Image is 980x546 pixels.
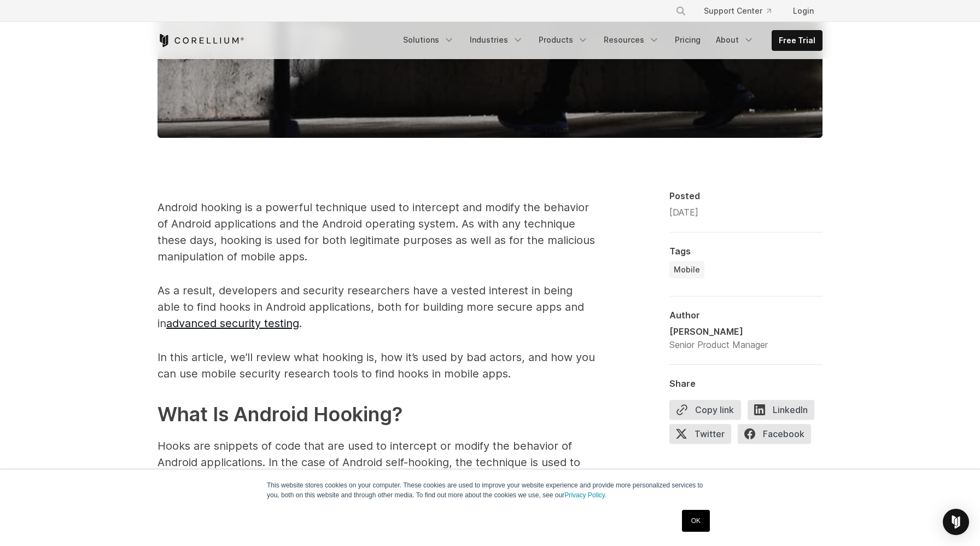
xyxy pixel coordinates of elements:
p: In this article, we’ll review what hooking is, how it’s used by bad actors, and how you can use m... [157,349,595,382]
a: Twitter [669,424,738,448]
a: Support Center [695,1,780,21]
p: This website stores cookies on your computer. These cookies are used to improve your website expe... [267,480,713,500]
a: LinkedIn [748,400,821,424]
a: advanced security testing [166,317,299,330]
div: Posted [669,190,822,201]
p: As a result, developers and security researchers have a vested interest in being able to find hoo... [157,282,595,332]
span: [DATE] [669,207,698,218]
div: Open Intercom Messenger [943,509,969,535]
a: Facebook [738,424,818,448]
p: Android hooking is a powerful technique used to intercept and modify the behavior of Android appl... [157,199,595,265]
div: Tags [669,246,822,257]
div: [PERSON_NAME] [669,325,768,338]
button: Copy link [669,400,741,420]
a: Privacy Policy. [564,491,606,499]
a: OK [682,510,710,532]
a: Mobile [669,261,704,278]
a: Free Trial [772,31,822,50]
div: Navigation Menu [396,30,822,51]
span: Mobile [674,264,700,275]
span: LinkedIn [748,400,814,420]
p: Hooks are snippets of code that are used to intercept or modify the behavior of Android applicati... [157,438,595,503]
div: Author [669,310,822,321]
a: Resources [597,30,666,50]
button: Search [671,1,691,21]
a: Industries [463,30,530,50]
a: Corellium Home [157,34,244,47]
div: Senior Product Manager [669,338,768,351]
a: Login [784,1,822,21]
a: Solutions [396,30,461,50]
h2: What Is Android Hooking? [157,399,595,429]
a: Products [532,30,595,50]
div: Share [669,378,822,389]
a: About [709,30,761,50]
span: Twitter [669,424,731,444]
a: Pricing [668,30,707,50]
div: Navigation Menu [662,1,822,21]
span: Facebook [738,424,811,444]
